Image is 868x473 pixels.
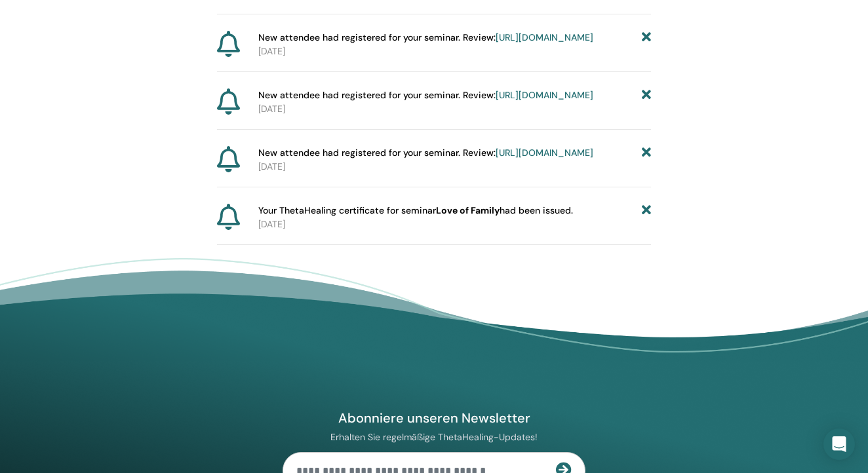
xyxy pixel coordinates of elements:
span: New attendee had registered for your seminar. Review: [258,146,593,160]
a: [URL][DOMAIN_NAME] [496,89,593,101]
p: [DATE] [258,102,651,116]
p: [DATE] [258,45,651,58]
div: Open Intercom Messenger [823,428,855,460]
h4: Abonniere unseren Newsletter [283,409,585,426]
span: Your ThetaHealing certificate for seminar had been issued. [258,204,573,218]
b: Love of Family [436,204,500,216]
p: [DATE] [258,218,651,231]
a: [URL][DOMAIN_NAME] [496,147,593,159]
p: [DATE] [258,160,651,174]
span: New attendee had registered for your seminar. Review: [258,31,593,45]
a: [URL][DOMAIN_NAME] [496,31,593,43]
span: New attendee had registered for your seminar. Review: [258,88,593,102]
p: Erhalten Sie regelmäßige ThetaHealing-Updates! [283,431,585,443]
